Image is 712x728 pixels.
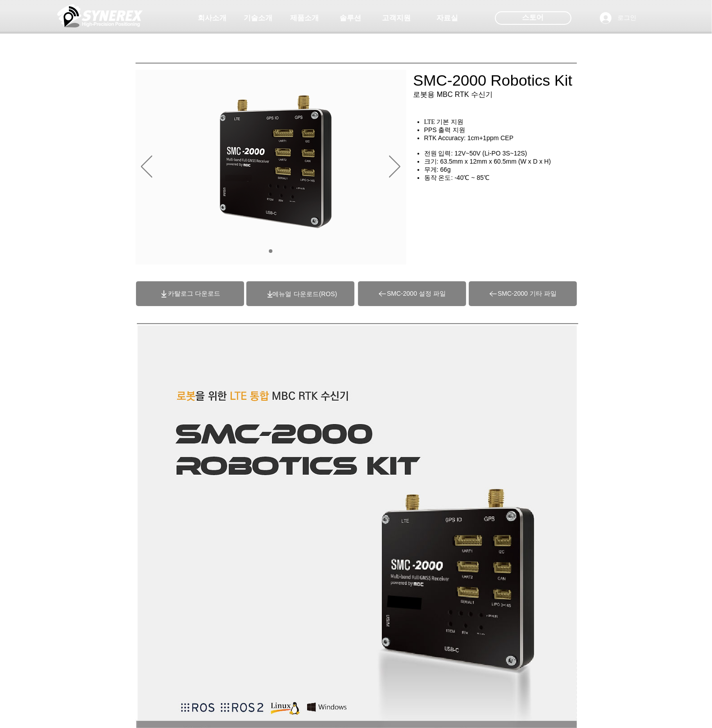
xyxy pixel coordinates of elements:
[424,174,490,181] span: 동작 온도: -40℃ ~ 85℃
[282,9,327,27] a: 제품소개
[424,158,551,165] span: 크기: 63.5mm x 12mm x 60.5mm (W x D x H)
[340,14,362,23] span: 솔루션
[57,2,143,29] img: 씨너렉스_White_simbol_대지 1.png
[425,9,470,27] a: 자료실
[522,13,544,23] span: 스토어
[358,281,466,306] a: SMC-2000 설정 파일
[498,290,557,298] span: SMC-2000 기타 파일
[608,689,712,728] iframe: Wix Chat
[389,156,400,179] button: 다음
[136,281,244,306] a: 카탈로그 다운로드
[290,14,319,23] span: 제품소개
[469,281,577,306] a: SMC-2000 기타 파일
[594,9,643,27] button: 로그인
[615,14,640,23] span: 로그인
[382,14,411,23] span: 고객지원
[387,290,446,298] span: SMC-2000 설정 파일
[495,11,571,25] div: 스토어
[190,9,235,27] a: 회사소개
[198,14,227,23] span: 회사소개
[168,290,221,298] span: 카탈로그 다운로드
[437,14,458,23] span: 자료실
[236,9,281,27] a: 기술소개
[266,249,276,253] nav: 슬라이드
[374,9,419,27] a: 고객지원
[217,95,335,230] img: 대지 2.png
[141,156,152,179] button: 이전
[424,150,527,157] span: 전원 입력: 12V~50V (Li-PO 3S~12S)
[424,166,451,173] span: 무게: 66g
[424,134,514,142] span: RTK Accuracy: 1cm+1ppm CEP
[136,70,406,265] div: 슬라이드쇼
[244,14,273,23] span: 기술소개
[272,290,337,298] a: (ROS)메뉴얼 다운로드
[269,249,272,253] a: 01
[328,9,373,27] a: 솔루션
